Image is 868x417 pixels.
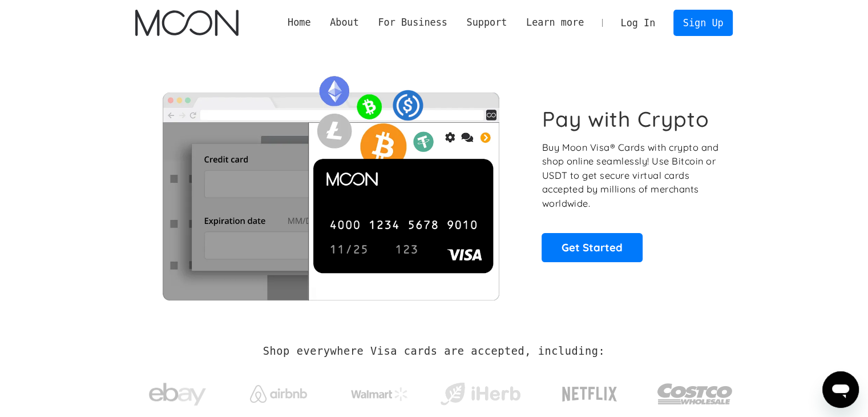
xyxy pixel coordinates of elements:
[149,376,206,412] img: ebay
[561,380,618,408] img: Netflix
[611,10,665,35] a: Log In
[236,374,321,408] a: Airbnb
[526,15,584,30] div: Learn more
[135,68,526,300] img: Moon Cards let you spend your crypto anywhere Visa is accepted.
[330,15,359,30] div: About
[673,10,733,35] a: Sign Up
[542,106,709,132] h1: Pay with Crypto
[320,15,368,30] div: About
[542,141,720,211] p: Buy Moon Visa® Cards with crypto and shop online seamlessly! Use Bitcoin or USDT to get secure vi...
[378,15,447,30] div: For Business
[369,15,457,30] div: For Business
[135,10,239,36] a: home
[657,372,733,415] img: Costco
[337,376,422,407] a: Walmart
[263,345,605,358] h2: Shop everywhere Visa cards are accepted, including:
[457,15,516,30] div: Support
[278,15,320,30] a: Home
[542,233,643,262] a: Get Started
[250,385,307,403] img: Airbnb
[135,10,239,36] img: Moon Logo
[822,371,859,408] iframe: Button to launch messaging window
[516,15,594,30] div: Learn more
[438,379,523,409] img: iHerb
[438,368,523,415] a: iHerb
[466,15,507,30] div: Support
[351,387,408,401] img: Walmart
[539,368,641,414] a: Netflix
